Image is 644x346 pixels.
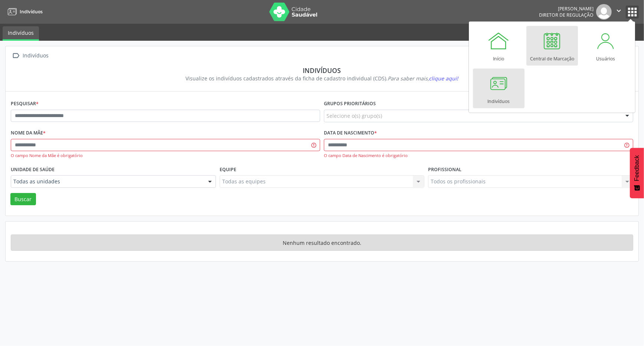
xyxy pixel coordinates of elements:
span: Selecione o(s) grupo(s) [326,112,382,120]
a: Usuários [580,26,631,66]
div: Indivíduos [22,50,50,61]
span: Todas as unidades [13,178,201,185]
span: Feedback [634,155,640,181]
img: img [596,4,612,20]
a: Indivíduos [3,26,39,41]
i: Para saber mais, [388,75,459,82]
button: Buscar [10,193,36,206]
label: Nome da mãe [11,127,46,139]
div: Indivíduos [16,66,628,74]
button: apps [626,6,639,19]
label: Pesquisar [11,98,39,110]
a:  Indivíduos [11,50,50,61]
i:  [11,50,22,61]
button: Feedback - Mostrar pesquisa [630,148,644,198]
div: [PERSON_NAME] [539,6,594,12]
label: Equipe [220,164,236,175]
div: O campo Nome da Mãe é obrigatório [11,153,320,159]
label: Grupos prioritários [324,98,376,110]
div: Nenhum resultado encontrado. [11,234,633,251]
span: Indivíduos [20,9,43,15]
span: Diretor de regulação [539,12,594,18]
button:  [612,4,626,20]
span: clique aqui! [429,75,459,82]
div: Visualize os indivíduos cadastrados através da ficha de cadastro individual (CDS). [16,74,628,82]
label: Profissional [428,164,461,175]
a: Central de Marcação [526,26,578,66]
a: Indivíduos [5,6,43,18]
label: Unidade de saúde [11,164,55,175]
label: Data de nascimento [324,127,377,139]
i:  [615,7,623,15]
div: O campo Data de Nascimento é obrigatório [324,153,633,159]
a: Indivíduos [473,69,525,108]
a: Início [473,26,525,66]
